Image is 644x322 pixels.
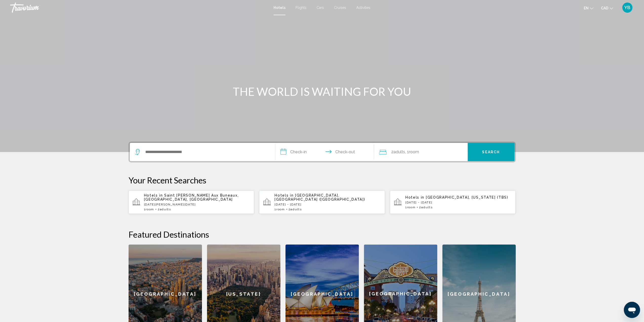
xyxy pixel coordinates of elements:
span: 1 [405,205,416,209]
p: [DATE] - [DATE] [275,203,381,206]
button: Check in and out dates [275,143,374,161]
a: Hotels [274,6,285,10]
button: Change currency [601,4,613,12]
span: YB [624,5,630,10]
span: Room [409,149,419,154]
button: Hotels in [GEOGRAPHIC_DATA], [US_STATE] (TBS)[DATE] - [DATE]1Room2Adults [390,190,516,214]
span: 2 [288,207,302,211]
a: Activities [356,6,370,10]
span: Hotels in [405,195,424,199]
span: Adults [393,149,405,154]
span: 2 [158,207,171,211]
span: Room [407,205,416,209]
p: [DATE][PERSON_NAME][DATE] [144,203,250,206]
span: Adults [421,205,432,209]
span: , 1 [405,148,419,156]
span: 1 [144,207,154,211]
span: [GEOGRAPHIC_DATA], [US_STATE] (TBS) [426,195,508,199]
a: Flights [296,6,306,10]
button: Search [468,143,514,161]
div: Search widget [130,143,514,161]
span: [GEOGRAPHIC_DATA], [GEOGRAPHIC_DATA] ([GEOGRAPHIC_DATA]) [275,193,365,201]
span: 2 [419,205,432,209]
button: Hotels in Saint [PERSON_NAME] Aux Buneaux, [GEOGRAPHIC_DATA], [GEOGRAPHIC_DATA][DATE][PERSON_NAME... [129,190,254,214]
span: Hotels in [275,193,294,197]
a: Cruises [334,6,346,10]
span: Room [146,207,154,211]
span: Adults [160,207,171,211]
span: Adults [290,207,302,211]
iframe: Button to launch messaging window [624,302,640,318]
p: Your Recent Searches [129,175,516,185]
span: Saint [PERSON_NAME] Aux Buneaux, [GEOGRAPHIC_DATA], [GEOGRAPHIC_DATA] [144,193,239,201]
span: Hotels in [144,193,163,197]
button: Hotels in [GEOGRAPHIC_DATA], [GEOGRAPHIC_DATA] ([GEOGRAPHIC_DATA])[DATE] - [DATE]1Room2Adults [259,190,385,214]
span: en [584,6,589,10]
a: Travorium [10,3,268,13]
p: [DATE] - [DATE] [405,201,512,204]
button: User Menu [621,2,634,13]
button: Travelers: 2 adults, 0 children [374,143,468,161]
span: 1 [275,207,285,211]
span: Search [482,150,500,154]
a: Cars [317,6,324,10]
h1: THE WORLD IS WAITING FOR YOU [227,85,417,98]
span: CAD [601,6,608,10]
span: 2 [391,148,405,156]
span: Room [276,207,285,211]
button: Change language [584,4,593,12]
h2: Featured Destinations [129,229,516,239]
